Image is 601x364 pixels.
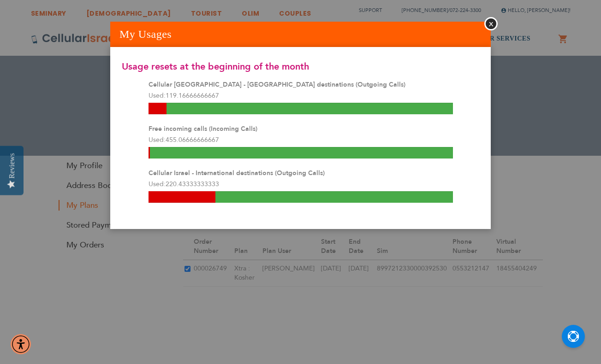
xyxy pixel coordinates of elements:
strong: Cellular [GEOGRAPHIC_DATA] - [GEOGRAPHIC_DATA] destinations (Outgoing Calls) [149,80,405,89]
span: 119.16666666667 [166,91,219,100]
strong: Cellular Israel - International destinations (Outgoing Calls) [149,169,325,177]
p: Used: [149,135,453,146]
h1: My Usages [110,22,491,47]
p: Used: [149,90,453,102]
div: Accessibility Menu [11,334,31,354]
p: Used: [149,179,453,190]
span: 220.43333333333 [166,180,219,188]
span: 455.06666666667 [166,135,219,144]
div: Reviews [8,153,16,178]
strong: Free incoming calls (Incoming Calls) [149,124,257,133]
p: Usage resets at the beginning of the month [122,59,479,75]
